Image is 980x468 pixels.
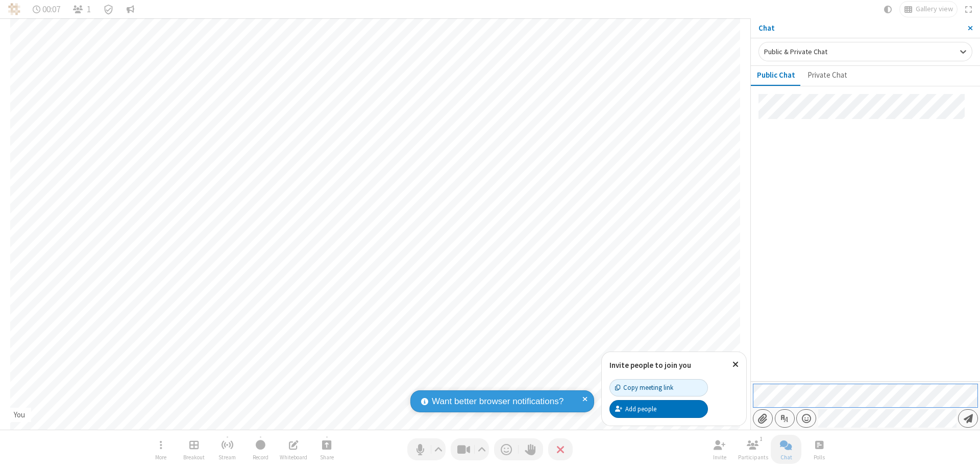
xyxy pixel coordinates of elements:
[960,18,980,38] button: Close sidebar
[407,438,446,460] button: Mute (⌘+Shift+A)
[548,438,573,460] button: End or leave meeting
[704,435,735,464] button: Invite participants (⌘+Shift+I)
[738,454,768,460] span: Participants
[183,454,205,460] span: Breakout
[764,47,827,56] span: Public & Private Chat
[609,379,708,396] button: Copy meeting link
[87,5,91,14] span: 1
[615,383,673,392] div: Copy meeting link
[145,435,176,464] button: Open menu
[958,409,978,428] button: Send message
[751,66,801,85] button: Public Chat
[155,454,166,460] span: More
[278,435,309,464] button: Open shared whiteboard
[451,438,489,460] button: Stop video (⌘+Shift+V)
[713,454,726,460] span: Invite
[10,409,29,421] div: You
[801,66,853,85] button: Private Chat
[8,3,20,15] img: QA Selenium DO NOT DELETE OR CHANGE
[320,454,334,460] span: Share
[253,454,268,460] span: Record
[122,2,138,17] button: Conversation
[796,409,816,428] button: Open menu
[609,400,708,417] button: Add people
[280,454,307,460] span: Whiteboard
[519,438,543,460] button: Raise hand
[804,435,835,464] button: Open poll
[758,22,960,34] p: Chat
[311,435,342,464] button: Start sharing
[880,2,896,17] button: Using system theme
[29,2,65,17] div: Timer
[42,5,60,14] span: 00:07
[475,438,489,460] button: Video setting
[900,2,957,17] button: Change layout
[814,454,825,460] span: Polls
[961,2,976,17] button: Fullscreen
[212,435,242,464] button: Start streaming
[68,2,95,17] button: Open participant list
[179,435,209,464] button: Manage Breakout Rooms
[725,352,746,377] button: Close popover
[245,435,276,464] button: Start recording
[916,5,953,13] span: Gallery view
[775,409,795,428] button: Show formatting
[738,435,768,464] button: Open participant list
[494,438,519,460] button: Send a reaction
[780,454,792,460] span: Chat
[432,395,563,408] span: Want better browser notifications?
[771,435,801,464] button: Close chat
[609,360,691,370] label: Invite people to join you
[432,438,446,460] button: Audio settings
[218,454,236,460] span: Stream
[99,2,118,17] div: Meeting details Encryption enabled
[757,434,766,443] div: 1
